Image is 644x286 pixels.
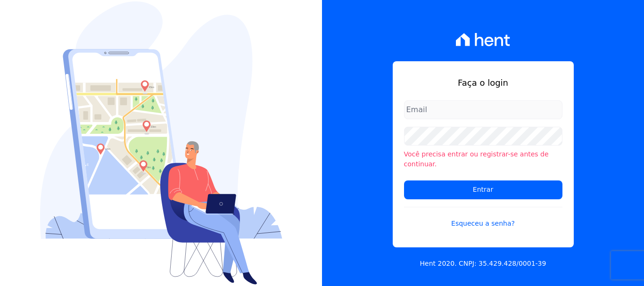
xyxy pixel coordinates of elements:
[404,100,562,119] input: Email
[404,76,562,89] h1: Faça o login
[404,207,562,229] a: Esqueceu a senha?
[404,149,562,169] li: Você precisa entrar ou registrar-se antes de continuar.
[40,1,282,285] img: Login
[420,259,546,269] p: Hent 2020. CNPJ: 35.429.428/0001-39
[404,180,562,199] input: Entrar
